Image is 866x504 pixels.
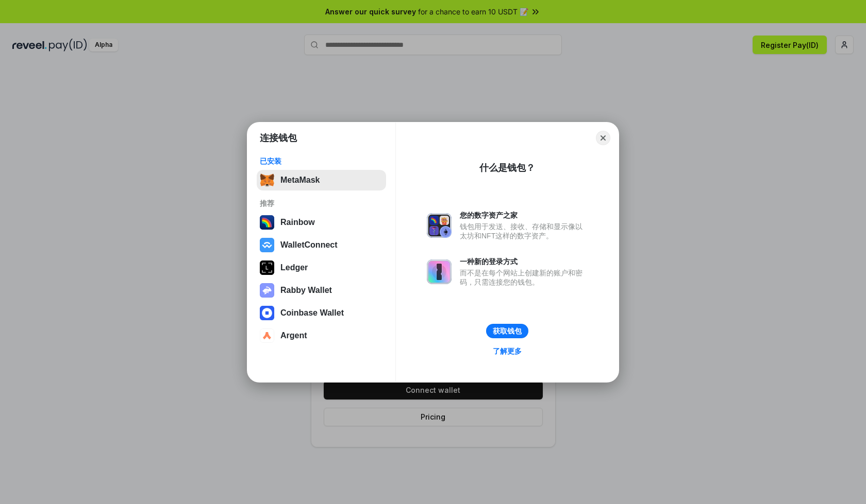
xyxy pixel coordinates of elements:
[460,257,588,266] div: 一种新的登录方式
[280,176,320,185] div: MetaMask
[257,303,386,323] button: Coinbase Wallet
[460,268,588,287] div: 而不是在每个网站上创建新的账户和密码，只需连接您的钱包。
[460,211,588,220] div: 您的数字资产之家
[260,199,383,208] div: 推荐
[280,240,338,250] div: WalletConnect
[280,263,308,272] div: Ledger
[493,326,522,336] div: 获取钱包
[280,286,332,295] div: Rabby Wallet
[486,324,528,338] button: 获取钱包
[260,173,274,187] img: svg+xml,%3Csvg%20fill%3D%22none%22%20height%3D%2233%22%20viewBox%3D%220%200%2035%2033%22%20width%...
[260,306,274,320] img: svg+xml,%3Csvg%20width%3D%2228%22%20height%3D%2228%22%20viewBox%3D%220%200%2028%2028%22%20fill%3D...
[280,331,307,340] div: Argent
[257,212,386,233] button: Rainbow
[427,259,452,284] img: svg+xml,%3Csvg%20xmlns%3D%22http%3A%2F%2Fwww.w3.org%2F2000%2Fsvg%22%20fill%3D%22none%22%20viewBox...
[260,157,383,166] div: 已安装
[257,280,386,301] button: Rabby Wallet
[260,260,274,275] img: svg+xml,%3Csvg%20xmlns%3D%22http%3A%2F%2Fwww.w3.org%2F2000%2Fsvg%22%20width%3D%2228%22%20height%3...
[260,328,274,343] img: svg+xml,%3Csvg%20width%3D%2228%22%20height%3D%2228%22%20viewBox%3D%220%200%2028%2028%22%20fill%3D...
[260,238,274,252] img: svg+xml,%3Csvg%20width%3D%2228%22%20height%3D%2228%22%20viewBox%3D%220%200%2028%2028%22%20fill%3D...
[257,257,386,278] button: Ledger
[260,132,297,144] h1: 连接钱包
[596,131,610,145] button: Close
[260,283,274,298] img: svg+xml,%3Csvg%20xmlns%3D%22http%3A%2F%2Fwww.w3.org%2F2000%2Fsvg%22%20fill%3D%22none%22%20viewBox...
[487,344,528,358] a: 了解更多
[257,170,386,190] button: MetaMask
[257,235,386,255] button: WalletConnect
[280,218,315,227] div: Rainbow
[460,222,588,240] div: 钱包用于发送、接收、存储和显示像以太坊和NFT这样的数字资产。
[427,213,452,238] img: svg+xml,%3Csvg%20xmlns%3D%22http%3A%2F%2Fwww.w3.org%2F2000%2Fsvg%22%20fill%3D%22none%22%20viewBox...
[260,215,274,230] img: svg+xml,%3Csvg%20width%3D%22120%22%20height%3D%22120%22%20viewBox%3D%220%200%20120%20120%22%20fil...
[280,308,344,318] div: Coinbase Wallet
[493,346,522,356] div: 了解更多
[257,325,386,346] button: Argent
[479,162,535,174] div: 什么是钱包？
